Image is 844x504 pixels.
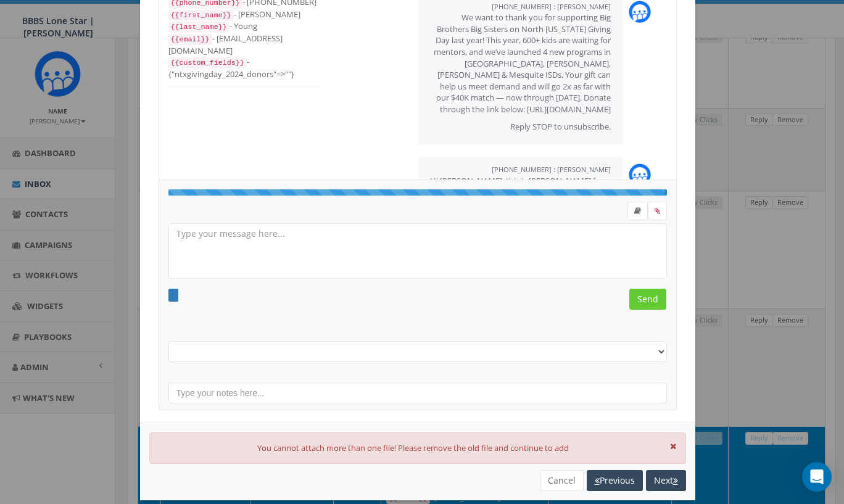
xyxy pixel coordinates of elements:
label: Insert Template Text [627,202,648,220]
input: Send [629,289,666,310]
p: We want to thank you for supporting Big Brothers Big Sisters on North [US_STATE] Giving Day last ... [430,12,611,115]
code: {{custom_fields}} [168,57,247,68]
small: [PHONE_NUMBER] : [PERSON_NAME] [492,165,611,174]
p: Reply STOP to unsubscribe. [430,121,611,133]
p: Hi [PERSON_NAME], this is [PERSON_NAME] from Rally. Just testing this message to make sure you go... [430,175,611,210]
button: Previous [587,470,643,491]
div: - Young [168,20,322,33]
img: Rally_Corp_Icon_1.png [629,1,651,23]
div: Open Intercom Messenger [802,462,832,492]
div: - [EMAIL_ADDRESS][DOMAIN_NAME] [168,33,322,56]
input: Type your notes here... [168,382,667,403]
small: [PHONE_NUMBER] : [PERSON_NAME] [492,2,611,11]
button: Next [646,470,686,491]
div: - {"ntxgivingday_2024_donors"=>""} [168,56,322,80]
button: Cancel [540,470,584,491]
code: {{last_name}} [168,22,230,33]
span: Attach your media [648,202,667,220]
span: You cannot attach more than one file! Please remove the old file and continue to add [257,442,569,453]
code: {{email}} [168,34,212,45]
div: - [PERSON_NAME] [168,9,322,21]
img: Rally_Corp_Icon_1.png [629,163,651,186]
code: {{first_name}} [168,10,234,21]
